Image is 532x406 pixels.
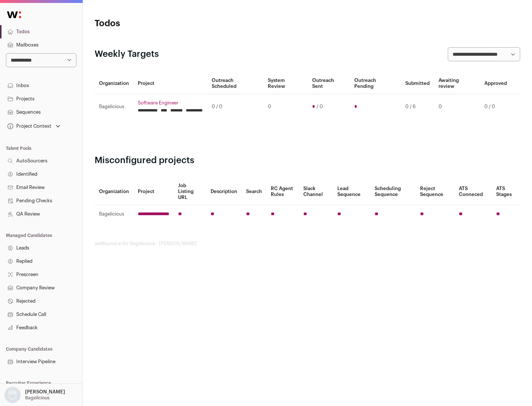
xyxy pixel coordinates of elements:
th: Job Listing URL [174,178,206,205]
h2: Weekly Targets [95,48,159,60]
h1: Todos [95,18,236,30]
span: / 0 [317,104,323,110]
th: Outreach Sent [308,73,350,94]
td: 0 / 0 [207,94,263,120]
th: Slack Channel [299,178,333,205]
th: ATS Stages [492,178,520,205]
td: 0 [263,94,307,120]
td: 0 [434,94,480,120]
th: Description [206,178,242,205]
th: Outreach Pending [350,73,400,94]
th: Scheduling Sequence [370,178,416,205]
th: System Review [263,73,307,94]
th: RC Agent Rules [266,178,299,205]
a: Software Engineer [138,100,203,106]
button: Open dropdown [3,387,66,403]
img: Wellfound [3,7,25,22]
h2: Misconfigured projects [95,155,520,166]
th: Approved [480,73,511,94]
th: Lead Sequence [333,178,370,205]
p: [PERSON_NAME] [25,389,65,395]
th: Reject Sequence [416,178,455,205]
img: nopic.png [4,387,21,403]
th: Search [242,178,266,205]
th: ATS Conneced [454,178,491,205]
p: Bagelicious [25,395,50,401]
th: Submitted [401,73,434,94]
td: 0 / 0 [480,94,511,120]
th: Project [133,178,174,205]
th: Organization [95,73,133,94]
th: Organization [95,178,133,205]
th: Project [133,73,207,94]
td: Bagelicious [95,94,133,120]
div: Project Context [6,123,51,129]
td: Bagelicious [95,205,133,223]
th: Outreach Scheduled [207,73,263,94]
button: Open dropdown [6,121,62,131]
footer: wellfound:ai for Bagelicious - [PERSON_NAME] [95,241,520,247]
th: Awaiting review [434,73,480,94]
td: 0 / 6 [401,94,434,120]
